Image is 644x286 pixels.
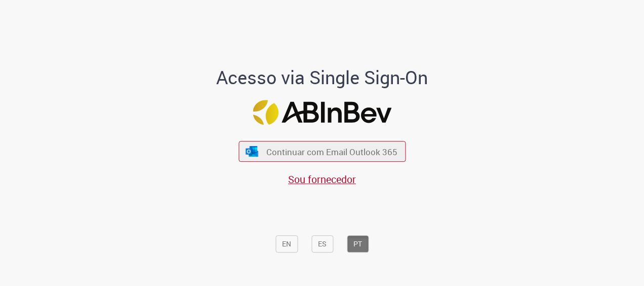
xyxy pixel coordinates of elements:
[275,235,298,253] button: EN
[347,235,369,253] button: PT
[245,146,259,157] img: ícone Azure/Microsoft 360
[238,141,406,162] button: ícone Azure/Microsoft 360 Continuar com Email Outlook 365
[311,235,333,253] button: ES
[182,68,463,88] h1: Acesso via Single Sign-On
[253,100,391,125] img: Logo ABInBev
[288,173,356,187] a: Sou fornecedor
[266,146,397,158] span: Continuar com Email Outlook 365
